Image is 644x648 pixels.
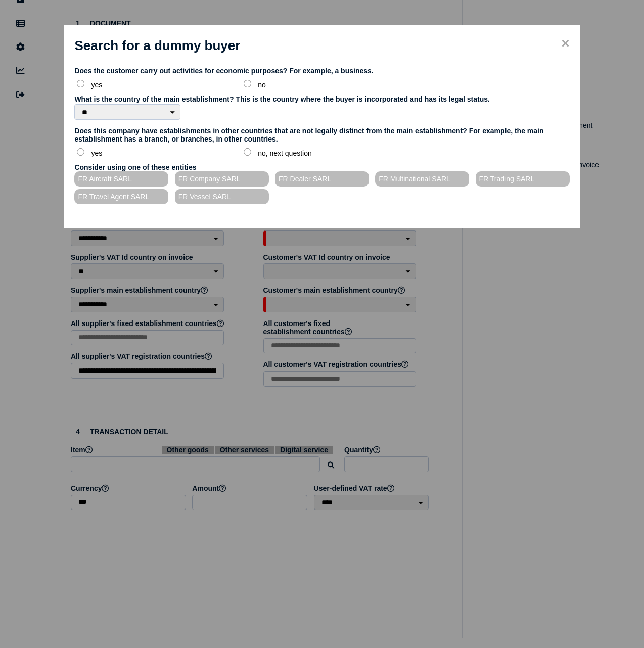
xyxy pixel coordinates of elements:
li: FR Multinational SARL [375,171,469,187]
li: FR Aircraft SARL [74,171,168,187]
li: FR Travel Agent SARL [74,189,168,204]
h1: Search for a dummy buyer [74,38,569,54]
label: yes [91,149,236,157]
h1: Consider using one of these entities [74,163,196,171]
span: × [561,35,569,52]
h1: Does this company have establishments in other countries that are not legally distinct from the m... [74,127,543,143]
li: FR Trading SARL [476,171,570,187]
li: FR Company SARL [175,171,269,187]
li: FR Vessel SARL [175,189,269,204]
label: no, next question [258,149,403,157]
label: yes [91,81,236,89]
li: FR Dealer SARL [275,171,369,187]
label: no [258,81,403,89]
h1: Does the customer carry out activities for economic purposes? For example, a business. [74,67,373,75]
h1: What is the country of the main establishment? This is the country where the buyer is incorporate... [74,95,490,103]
